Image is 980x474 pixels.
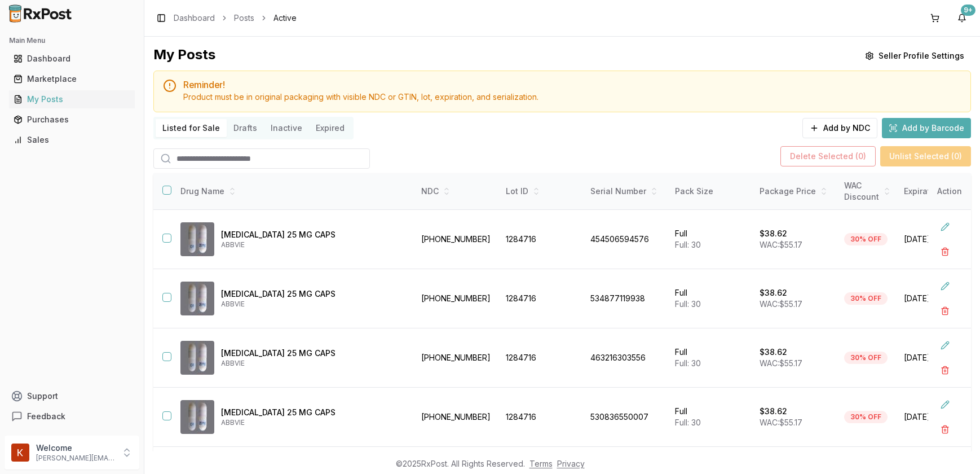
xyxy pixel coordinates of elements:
[953,9,971,27] button: 9+
[221,348,405,359] p: [MEDICAL_DATA] 25 MG CAPS
[221,407,405,418] p: [MEDICAL_DATA] 25 MG CAPS
[760,299,802,309] span: WAC: $55.17
[221,240,405,249] p: ABBVIE
[180,186,405,197] div: Drug Name
[414,328,499,388] td: [PHONE_NUMBER]
[844,411,888,423] div: 30% OFF
[760,228,787,239] p: $38.62
[584,388,668,447] td: 530836550007
[180,400,214,434] img: Gengraf 25 MG CAPS
[961,5,975,16] div: 9+
[760,358,802,368] span: WAC: $55.17
[14,53,130,64] div: Dashboard
[421,186,492,197] div: NDC
[858,46,971,66] button: Seller Profile Settings
[27,411,65,422] span: Feedback
[414,210,499,269] td: [PHONE_NUMBER]
[882,118,971,138] button: Add by Barcode
[9,49,135,69] a: Dashboard
[14,134,130,146] div: Sales
[180,282,214,315] img: Gengraf 25 MG CAPS
[9,89,135,109] a: My Posts
[9,109,135,130] a: Purchases
[904,186,975,197] div: Expiration Date
[5,406,139,427] button: Feedback
[221,418,405,427] p: ABBVIE
[5,386,139,406] button: Support
[499,210,584,269] td: 1284716
[760,240,802,249] span: WAC: $55.17
[844,292,888,305] div: 30% OFF
[309,119,351,137] button: Expired
[14,114,130,125] div: Purchases
[5,90,139,108] button: My Posts
[529,459,553,468] a: Terms
[844,180,890,203] div: WAC Discount
[584,328,668,388] td: 463216303556
[174,12,297,24] nav: breadcrumb
[935,419,955,440] button: Delete
[760,406,787,417] p: $38.62
[760,287,787,299] p: $38.62
[221,359,405,368] p: ABBVIE
[264,119,309,137] button: Inactive
[180,222,214,256] img: Gengraf 25 MG CAPS
[221,288,405,300] p: [MEDICAL_DATA] 25 MG CAPS
[675,240,701,249] span: Full: 30
[668,328,753,388] td: Full
[273,12,297,24] span: Active
[5,50,139,68] button: Dashboard
[14,73,130,85] div: Marketplace
[668,173,753,210] th: Pack Size
[675,358,701,368] span: Full: 30
[675,418,701,427] span: Full: 30
[499,328,584,388] td: 1284716
[935,301,955,321] button: Delete
[36,442,114,454] p: Welcome
[414,388,499,447] td: [PHONE_NUMBER]
[668,210,753,269] td: Full
[499,388,584,447] td: 1284716
[36,454,114,463] p: [PERSON_NAME][EMAIL_ADDRESS][DOMAIN_NAME]
[942,436,969,463] iframe: Intercom live chat
[14,94,130,105] div: My Posts
[935,276,955,296] button: Edit
[5,111,139,129] button: Purchases
[9,36,135,45] h2: Main Menu
[668,388,753,447] td: Full
[5,5,77,23] img: RxPost Logo
[557,459,585,468] a: Privacy
[5,70,139,88] button: Marketplace
[760,418,802,427] span: WAC: $55.17
[499,269,584,328] td: 1284716
[935,242,955,262] button: Delete
[844,352,888,364] div: 30% OFF
[904,293,975,304] span: [DATE]
[760,346,787,358] p: $38.62
[844,233,888,245] div: 30% OFF
[935,360,955,380] button: Delete
[802,118,877,138] button: Add by NDC
[221,300,405,309] p: ABBVIE
[183,80,961,89] h5: Reminder!
[414,269,499,328] td: [PHONE_NUMBER]
[935,335,955,355] button: Edit
[760,186,831,197] div: Package Price
[590,186,661,197] div: Serial Number
[227,119,264,137] button: Drafts
[156,119,227,137] button: Listed for Sale
[183,91,961,103] div: Product must be in original packaging with visible NDC or GTIN, lot, expiration, and serialization.
[153,46,215,66] div: My Posts
[221,229,405,240] p: [MEDICAL_DATA] 25 MG CAPS
[9,130,135,150] a: Sales
[928,173,971,210] th: Action
[506,186,577,197] div: Lot ID
[904,411,975,423] span: [DATE]
[935,394,955,415] button: Edit
[11,444,29,462] img: User avatar
[584,269,668,328] td: 534877119938
[904,234,975,245] span: [DATE]
[5,131,139,149] button: Sales
[234,12,254,24] a: Posts
[180,341,214,375] img: Gengraf 25 MG CAPS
